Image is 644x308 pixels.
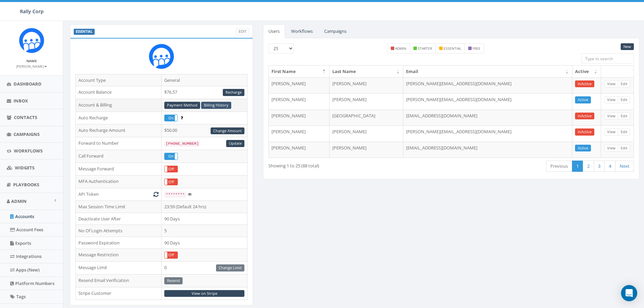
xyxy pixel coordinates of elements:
td: Max Session Time Limit [76,200,162,213]
th: Email: activate to sort column ascending [403,66,572,77]
td: [PERSON_NAME] [269,93,329,110]
td: No Of Login Attempts [76,225,162,237]
span: Enable to prevent campaign failure. [181,115,183,121]
td: [PERSON_NAME][EMAIL_ADDRESS][DOMAIN_NAME] [403,77,572,94]
a: Previous [546,161,572,172]
td: [PERSON_NAME] [269,125,329,142]
a: Users [263,24,285,38]
a: Edit [618,145,630,152]
span: Rally Corp [20,8,44,15]
td: $50.00 [162,124,247,137]
small: Name [26,58,37,63]
a: Edit [618,80,630,88]
div: OnOff [164,179,178,186]
td: 5 [162,225,247,237]
label: On [165,153,177,160]
td: Account & Billing [76,99,162,112]
td: $76.57 [162,86,247,99]
a: New [621,43,634,50]
i: Generate New Token [153,192,159,196]
small: essential [444,46,461,51]
td: [PERSON_NAME] [269,142,329,158]
div: OnOff [164,115,178,122]
a: View [604,128,618,136]
a: Billing History [201,102,231,109]
td: API Token [76,188,162,201]
span: Dashboard [14,81,42,87]
div: OnOff [164,166,178,173]
a: InActive [575,80,594,88]
td: Password Expiration [76,237,162,249]
td: General [162,74,247,86]
label: On [165,115,177,121]
span: Workflows [14,148,43,154]
label: Off [165,166,177,172]
span: Playbooks [13,182,39,188]
a: View [604,145,618,152]
div: OnOff [164,153,178,160]
th: Active: activate to sort column ascending [572,66,601,77]
a: Edit [618,113,630,120]
th: Last Name: activate to sort column ascending [330,66,404,77]
span: Admin [11,198,27,204]
a: 4 [604,161,616,172]
td: [PERSON_NAME][EMAIL_ADDRESS][DOMAIN_NAME] [403,93,572,110]
td: Message Limit [76,261,162,274]
td: Auto Recharge [76,112,162,124]
code: [PHONE_NUMBER] [164,141,200,147]
a: Edit [618,128,630,136]
span: Widgets [15,165,34,171]
a: Next [615,161,634,172]
a: Campaigns [319,24,352,38]
span: Campaigns [14,131,40,137]
td: [EMAIL_ADDRESS][DOMAIN_NAME] [403,110,572,126]
a: View [604,113,618,120]
a: View on Stripe [164,290,244,297]
a: [PERSON_NAME] [16,63,47,69]
td: [EMAIL_ADDRESS][DOMAIN_NAME] [403,142,572,158]
a: Workflows [286,24,318,38]
div: Open Intercom Messenger [621,285,637,301]
a: View [604,96,618,103]
a: 1 [572,161,583,172]
th: First Name: activate to sort column descending [269,66,329,77]
td: Resend Email Verification [76,274,162,287]
td: Call Forward [76,150,162,163]
td: [PERSON_NAME] [269,77,329,94]
a: Active [575,96,591,103]
td: Auto Recharge Amount [76,124,162,137]
td: [PERSON_NAME] [330,93,404,110]
a: Edit [618,96,630,103]
a: 2 [583,161,594,172]
a: View [604,80,618,88]
td: Message Restriction [76,249,162,262]
td: [GEOGRAPHIC_DATA] [330,110,404,126]
a: Update [226,140,244,147]
a: Edit [236,28,249,35]
small: admin [395,46,406,51]
div: OnOff [164,252,178,259]
td: Forward to Number [76,137,162,150]
td: 23:59 (Default 24 hrs) [162,200,247,213]
td: [PERSON_NAME] [330,125,404,142]
label: Off [165,179,177,185]
div: Showing 1 to 25 (88 total) [268,160,415,169]
td: Account Type [76,74,162,86]
input: Type to search [581,53,634,64]
td: Message Forward [76,163,162,175]
label: ESSENTIAL [74,29,95,35]
img: Icon_1.png [19,28,44,53]
a: Change Amount [211,127,244,135]
small: free [473,46,480,51]
td: [PERSON_NAME] [269,110,329,126]
a: Recharge [223,89,244,96]
td: MFA Authentication [76,175,162,188]
a: InActive [575,113,594,120]
span: Contacts [14,114,37,120]
td: [PERSON_NAME][EMAIL_ADDRESS][DOMAIN_NAME] [403,125,572,142]
a: InActive [575,128,594,136]
td: [PERSON_NAME] [330,142,404,158]
td: Stripe Customer [76,287,162,300]
td: 90 Days [162,237,247,249]
a: 3 [594,161,605,172]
